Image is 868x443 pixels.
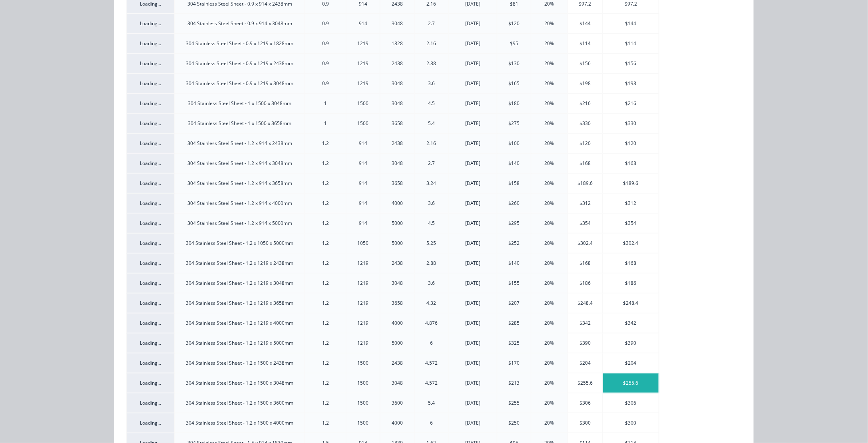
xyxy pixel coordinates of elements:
[415,100,448,107] div: 4.5
[415,419,448,427] div: 6
[449,399,497,407] div: [DATE]
[603,399,659,407] div: $306
[175,180,305,187] div: 304 Stainless Steel Sheet - 1.2 x 914 x 3658mm
[498,300,531,307] div: $207
[346,360,380,367] div: 1500
[498,419,531,427] div: $250
[603,300,659,307] div: $248.4
[140,40,161,47] span: Loading...
[568,200,602,207] div: $312
[415,200,448,207] div: 3.6
[498,120,531,127] div: $275
[603,180,659,187] div: $189.6
[498,0,531,8] div: $81
[449,340,497,347] div: [DATE]
[498,320,531,327] div: $285
[346,40,380,47] div: 1219
[449,20,497,27] div: [DATE]
[603,40,659,47] div: $114
[140,320,161,326] span: Loading...
[305,379,346,387] div: 1.2
[498,399,531,407] div: $255
[346,280,380,287] div: 1219
[175,300,305,307] div: 304 Stainless Steel Sheet - 1.2 x 1219 x 3658mm
[498,200,531,207] div: $260
[449,240,497,247] div: [DATE]
[568,0,602,8] div: $97.2
[140,140,161,147] span: Loading...
[415,220,448,227] div: 4.5
[140,100,161,107] span: Loading...
[532,320,567,327] div: 20%
[532,360,567,367] div: 20%
[532,20,567,27] div: 20%
[346,180,380,187] div: 914
[449,180,497,187] div: [DATE]
[532,40,567,47] div: 20%
[305,240,346,247] div: 1.2
[175,280,305,287] div: 304 Stainless Steel Sheet - 1.2 x 1219 x 3048mm
[568,379,602,387] div: $255.6
[175,399,305,407] div: 304 Stainless Steel Sheet - 1.2 x 1500 x 3600mm
[305,200,346,207] div: 1.2
[498,260,531,267] div: $140
[415,60,448,67] div: 2.88
[380,180,414,187] div: 3658
[449,220,497,227] div: [DATE]
[603,379,659,387] div: $255.6
[449,120,497,127] div: [DATE]
[603,340,659,347] div: $390
[380,40,414,47] div: 1828
[175,340,305,347] div: 304 Stainless Steel Sheet - 1.2 x 1219 x 5000mm
[498,240,531,247] div: $252
[568,360,602,367] div: $204
[380,60,414,67] div: 2438
[140,60,161,67] span: Loading...
[449,100,497,107] div: [DATE]
[603,140,659,147] div: $120
[346,80,380,87] div: 1219
[175,419,305,427] div: 304 Stainless Steel Sheet - 1.2 x 1500 x 4000mm
[415,140,448,147] div: 2.16
[140,220,161,226] span: Loading...
[568,180,602,187] div: $189.6
[449,360,497,367] div: [DATE]
[568,340,602,347] div: $390
[140,0,161,7] span: Loading...
[305,120,346,127] div: 1
[175,40,305,47] div: 304 Stainless Steel Sheet - 0.9 x 1219 x 1828mm
[532,220,567,227] div: 20%
[175,20,305,27] div: 304 Stainless Steel Sheet - 0.9 x 914 x 3048mm
[603,160,659,167] div: $168
[568,120,602,127] div: $330
[498,379,531,387] div: $213
[415,240,448,247] div: 5.25
[532,280,567,287] div: 20%
[140,200,161,207] span: Loading...
[175,260,305,267] div: 304 Stainless Steel Sheet - 1.2 x 1219 x 2438mm
[498,160,531,167] div: $140
[568,100,602,107] div: $216
[449,160,497,167] div: [DATE]
[175,379,305,387] div: 304 Stainless Steel Sheet - 1.2 x 1500 x 3048mm
[175,0,305,8] div: 304 Stainless Steel Sheet - 0.9 x 914 x 2438mm
[380,260,414,267] div: 2438
[305,100,346,107] div: 1
[346,260,380,267] div: 1219
[346,320,380,327] div: 1219
[532,80,567,87] div: 20%
[346,240,380,247] div: 1050
[175,120,305,127] div: 304 Stainless Steel Sheet - 1 x 1500 x 3658mm
[140,240,161,246] span: Loading...
[140,280,161,286] span: Loading...
[380,80,414,87] div: 3048
[380,0,414,8] div: 2438
[498,80,531,87] div: $165
[346,379,380,387] div: 1500
[415,120,448,127] div: 5.4
[603,220,659,227] div: $354
[498,360,531,367] div: $170
[346,200,380,207] div: 914
[568,20,602,27] div: $144
[603,100,659,107] div: $216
